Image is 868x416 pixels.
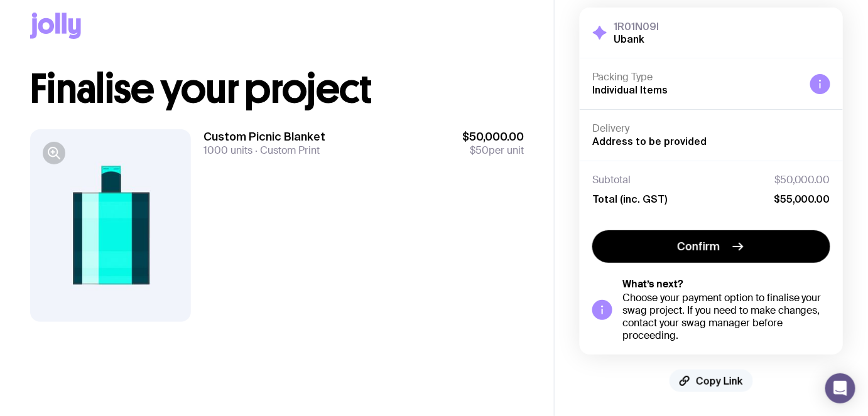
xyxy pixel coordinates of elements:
h4: Delivery [592,122,830,135]
span: $50,000.00 [462,129,524,144]
span: Copy Link [696,375,743,387]
span: Custom Print [252,144,320,157]
h3: Custom Picnic Blanket [203,129,325,144]
span: per unit [462,144,524,157]
h5: What’s next? [622,278,830,291]
h2: Ubank [614,33,659,45]
span: 1000 units [203,144,252,157]
span: Total (inc. GST) [592,193,667,205]
div: Open Intercom Messenger [825,373,855,403]
span: $50,000.00 [774,174,830,186]
button: Copy Link [670,370,753,392]
span: $55,000.00 [774,193,830,205]
span: Individual Items [592,84,668,95]
span: Address to be provided [592,136,707,147]
div: Choose your payment option to finalise your swag project. If you need to make changes, contact yo... [622,292,830,342]
button: Confirm [592,230,830,263]
span: Confirm [678,239,720,254]
h4: Packing Type [592,71,800,83]
span: Subtotal [592,174,631,186]
h3: 1R01N09I [614,20,659,33]
span: $50 [470,144,489,157]
h1: Finalise your project [30,69,524,109]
